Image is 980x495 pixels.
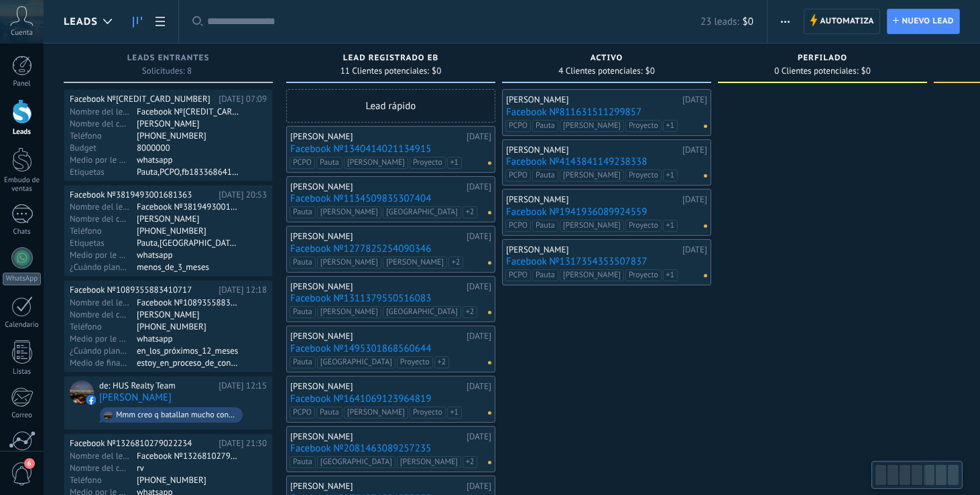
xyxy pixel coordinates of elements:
span: PCPO [505,220,531,232]
span: No hay nada asignado [488,361,491,364]
div: +523310756692 [137,225,241,236]
span: Proyecto [625,169,662,182]
span: PCPO [290,157,315,169]
div: Pauta,Fresno,fb1304855671000060 [137,237,241,248]
div: Facebook №1089355883410717 [70,285,214,295]
div: estoy_en_proceso_de_conseguir_un_crédito_hipotecario [137,357,241,368]
span: No hay nada asignado [488,161,491,165]
span: Proyecto [625,120,662,132]
span: 4 Clientes potenciales: [558,67,642,75]
div: [DATE] [467,481,491,492]
div: Nicolas godard [137,213,241,224]
span: Pauta [532,269,558,281]
span: Pauta [532,220,558,232]
a: Facebook №811631511299857 [506,107,707,118]
div: Nombre del contacto [70,309,137,320]
div: Teléfono [70,474,137,485]
span: [PERSON_NAME] [560,269,624,281]
div: [DATE] 07:09 [219,94,267,104]
a: Facebook №1311379550516083 [290,293,491,304]
span: Pauta [290,306,316,318]
div: [DATE] 20:53 [219,190,267,200]
img: facebook-sm.svg [86,395,96,405]
span: $0 [646,67,655,75]
div: +526681010022 [137,321,241,332]
span: Pauta [290,206,316,218]
a: Nuevo lead [887,9,960,34]
div: [DATE] [682,94,707,105]
span: [GEOGRAPHIC_DATA] [383,306,461,318]
span: Proyecto [625,220,662,232]
div: Nombre del contacto [70,213,137,224]
span: PCPO [290,407,315,419]
div: whatsapp [137,333,241,344]
div: Teléfono [70,130,137,141]
div: [DATE] [467,182,491,192]
div: Facebook №1089355883410717 [137,297,241,307]
span: Automatiza [820,9,874,33]
span: Lead Registrado EB [343,54,438,63]
span: [PERSON_NAME] [317,257,381,269]
div: ¿Cuándo planea comprar? [70,261,137,272]
div: [PERSON_NAME] [290,281,463,292]
a: Facebook №1495301868560644 [290,343,491,354]
div: Nombre del lead [70,450,137,461]
div: WhatsApp [3,273,41,285]
span: [PERSON_NAME] [317,306,381,318]
span: 0 Clientes potenciales: [774,67,858,75]
div: Panel [3,80,42,88]
div: [PERSON_NAME] [506,94,679,105]
div: Calendario [3,321,42,330]
span: 6 [24,458,35,469]
a: Facebook №1641069123964819 [290,393,491,405]
div: en_los_próximos_12_meses [137,345,241,356]
span: Nuevo lead [902,9,954,33]
div: [DATE] 12:18 [219,285,267,295]
div: [DATE] [467,431,491,442]
span: 23 leads: [700,15,739,28]
div: [PERSON_NAME] [506,145,679,155]
div: Chats [3,228,42,236]
div: whatsapp [137,249,241,260]
div: [PERSON_NAME] [290,331,463,342]
span: PCPO [505,269,531,281]
a: Facebook №2081463089257235 [290,443,491,454]
div: Marcelino Gomez [70,380,94,405]
div: [PERSON_NAME] [290,431,463,442]
span: Pauta [290,356,316,368]
span: No hay nada asignado [488,211,491,214]
div: [DATE] [467,131,491,142]
div: Facebook №3819493001681363 [137,201,241,212]
span: Leads [64,15,98,28]
div: Lead Registrado EB [293,54,489,65]
div: [PERSON_NAME] [290,182,463,192]
div: +523314147884 [137,130,241,141]
div: Medio por le que desea ser contactado [70,333,137,344]
div: Facebook №[CREDIT_CARD_NUMBER] [70,94,214,104]
div: Teléfono [70,321,137,332]
div: Etiquetas [70,237,137,248]
div: Budget [70,142,137,153]
span: 11 Clientes potenciales: [341,67,429,75]
div: +523316723648 [137,474,241,485]
div: [DATE] [467,281,491,292]
div: Lead rápido [286,89,495,123]
span: Proyecto [625,269,662,281]
span: [PERSON_NAME] [383,257,447,269]
span: Perfilado [798,54,847,63]
div: Teléfono [70,225,137,236]
div: Melissa Sánchez [137,309,241,320]
span: No hay nada asignado [704,274,707,277]
div: menos_de_3_meses [137,261,241,272]
span: [PERSON_NAME] [397,456,461,468]
span: No hay nada asignado [488,261,491,265]
div: Embudo de ventas [3,176,42,194]
div: ¿Cuándo planea comprar? [70,345,137,356]
div: [DATE] [682,244,707,255]
div: [PERSON_NAME] [506,194,679,205]
div: Perfilado [725,54,920,65]
div: Facebook №1326810279022234 [137,450,241,461]
span: Proyecto [410,407,446,419]
a: Automatiza [804,9,880,34]
span: [PERSON_NAME] [560,169,624,182]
